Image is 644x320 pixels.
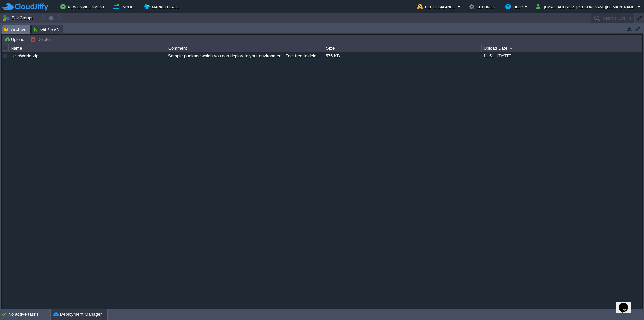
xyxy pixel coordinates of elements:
div: Name [9,44,166,52]
div: 575 KB [324,52,481,60]
button: Deployment Manager [53,311,102,318]
button: Env Groups [2,13,36,23]
button: Refill Balance [417,3,457,11]
button: Settings [469,3,497,11]
button: Delete [31,36,52,42]
span: Git / SVN [34,25,60,33]
button: Marketplace [144,3,181,11]
div: Sample package which you can deploy to your environment. Feel free to delete and upload a package... [166,52,323,60]
button: Help [505,3,525,11]
button: [EMAIL_ADDRESS][PERSON_NAME][DOMAIN_NAME] [536,3,637,11]
div: No active tasks [8,309,50,320]
div: 11:51 | [DATE] [482,52,639,60]
iframe: chat widget [616,293,637,313]
button: Upload [4,36,26,42]
button: Import [113,3,138,11]
div: Comment [167,44,324,52]
div: Size [324,44,481,52]
button: New Environment [60,3,107,11]
div: Upload Date [482,44,639,52]
span: Archive [4,25,27,34]
a: HelloWorld.zip [10,53,38,58]
img: CloudJiffy [2,3,48,11]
